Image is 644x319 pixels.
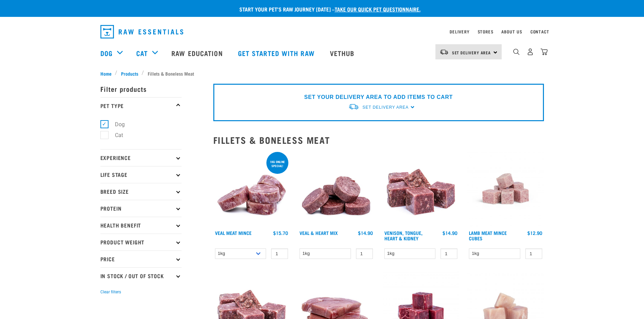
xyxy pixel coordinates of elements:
p: Pet Type [100,97,182,114]
label: Cat [104,131,126,139]
p: Filter products [100,80,182,97]
a: Delivery [450,30,469,33]
p: Health Benefit [100,217,182,234]
input: 1 [525,248,542,259]
img: Lamb Meat Mince [467,151,544,227]
a: Contact [530,30,549,33]
p: Life Stage [100,166,182,183]
a: Cat [136,48,148,58]
input: 1 [271,248,288,259]
input: 1 [356,248,373,259]
p: In Stock / Out Of Stock [100,267,182,284]
p: Experience [100,149,182,166]
button: Clear filters [100,289,121,295]
img: user.png [527,48,534,55]
span: Home [100,70,112,77]
a: Get started with Raw [231,39,323,67]
a: Stores [478,30,494,33]
a: Lamb Meat Mince Cubes [469,232,507,239]
img: van-moving.png [348,103,359,110]
div: $14.90 [358,230,373,236]
nav: breadcrumbs [100,70,544,77]
img: van-moving.png [439,49,449,55]
img: home-icon-1@2x.png [513,49,520,55]
a: Veal & Heart Mix [300,232,338,234]
p: Breed Size [100,183,182,200]
span: Set Delivery Area [452,51,491,54]
a: Vethub [323,39,363,67]
div: $14.90 [443,230,457,236]
a: Products [117,70,142,77]
a: take our quick pet questionnaire. [335,7,421,10]
span: Products [121,70,138,77]
p: SET YOUR DELIVERY AREA TO ADD ITEMS TO CART [304,93,453,101]
input: 1 [440,248,457,259]
a: Venison, Tongue, Heart & Kidney [384,232,423,239]
a: Dog [100,48,113,58]
nav: dropdown navigation [95,22,549,41]
a: Veal Meat Mince [215,232,252,234]
a: Raw Education [165,39,231,67]
img: 1152 Veal Heart Medallions 01 [298,151,375,227]
p: Product Weight [100,234,182,250]
img: 1160 Veal Meat Mince Medallions 01 [213,151,290,227]
img: home-icon@2x.png [541,48,548,55]
div: $15.70 [273,230,288,236]
div: 1kg online special! [266,157,288,171]
a: About Us [501,30,522,33]
img: Raw Essentials Logo [100,25,183,38]
h2: Fillets & Boneless Meat [213,135,544,145]
p: Price [100,250,182,267]
p: Protein [100,200,182,217]
div: $12.90 [527,230,542,236]
a: Home [100,70,115,77]
label: Dog [104,120,127,129]
span: Set Delivery Area [362,105,408,110]
img: Pile Of Cubed Venison Tongue Mix For Pets [383,151,459,227]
